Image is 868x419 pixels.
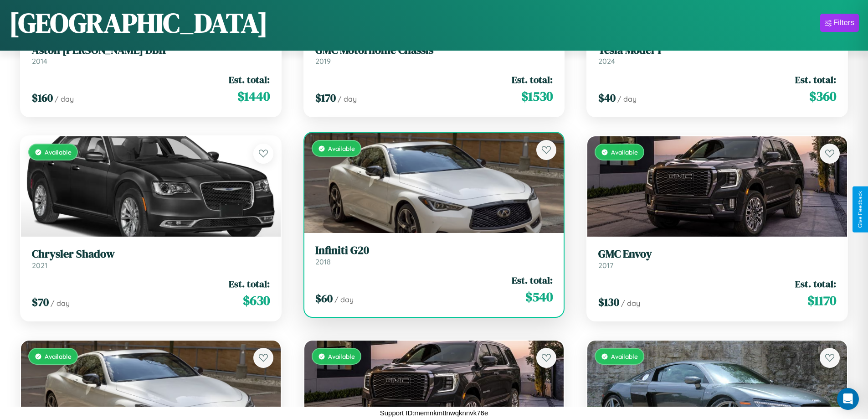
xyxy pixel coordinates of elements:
span: $ 540 [525,288,553,306]
span: $ 70 [32,295,49,310]
span: Available [611,352,638,360]
a: GMC Motorhome Chassis2019 [315,44,553,66]
p: Support ID: memnkmttnwqknnvk76e [380,407,488,419]
span: 2019 [315,57,331,66]
span: Est. total: [512,274,553,287]
h3: Aston [PERSON_NAME] DB11 [32,44,270,57]
span: Available [45,148,72,156]
span: $ 60 [315,291,333,306]
span: Est. total: [795,277,836,290]
span: $ 1440 [237,87,270,105]
h3: Infiniti G20 [315,244,553,257]
span: 2021 [32,261,47,270]
span: / day [621,299,640,308]
span: $ 360 [809,87,836,105]
span: Est. total: [229,73,270,86]
span: 2024 [598,57,615,66]
span: / day [55,94,74,103]
span: $ 160 [32,90,53,105]
span: $ 170 [315,90,336,105]
span: Available [45,352,72,360]
span: Est. total: [795,73,836,86]
span: Est. total: [229,277,270,290]
a: Infiniti G202018 [315,244,553,266]
span: 2014 [32,57,47,66]
a: Aston [PERSON_NAME] DB112014 [32,44,270,66]
span: / day [334,295,354,304]
div: Filters [833,18,854,27]
span: Available [328,145,355,152]
span: / day [338,94,357,103]
div: Open Intercom Messenger [837,388,859,410]
a: GMC Envoy2017 [598,248,836,270]
div: Give Feedback [857,191,863,228]
a: Chrysler Shadow2021 [32,248,270,270]
span: Available [328,352,355,360]
h1: [GEOGRAPHIC_DATA] [9,4,268,41]
h3: GMC Envoy [598,248,836,261]
span: 2018 [315,257,331,266]
span: $ 1530 [521,87,553,105]
span: $ 40 [598,90,616,105]
span: $ 630 [243,291,270,310]
span: / day [51,299,70,308]
span: 2017 [598,261,613,270]
span: $ 1170 [807,291,836,310]
button: Filters [820,14,859,32]
span: Available [611,148,638,156]
span: $ 130 [598,295,619,310]
span: / day [617,94,637,103]
span: Est. total: [512,73,553,86]
a: Tesla Model Y2024 [598,44,836,66]
h3: Chrysler Shadow [32,248,270,261]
